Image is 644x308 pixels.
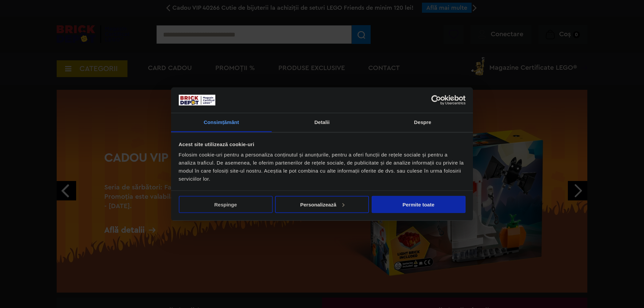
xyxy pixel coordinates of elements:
button: Permite toate [372,196,466,213]
a: Usercentrics Cookiebot - opens in a new window [407,95,466,105]
button: Respinge [179,196,273,213]
a: Consimțământ [171,113,272,132]
a: Despre [372,113,473,132]
button: Personalizează [275,196,369,213]
a: Detalii [272,113,372,132]
div: Acest site utilizează cookie-uri [179,140,466,148]
img: siglă [179,95,216,106]
div: Folosim cookie-uri pentru a personaliza conținutul și anunțurile, pentru a oferi funcții de rețel... [179,151,466,183]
